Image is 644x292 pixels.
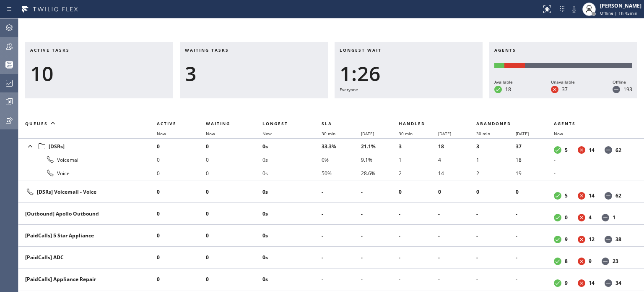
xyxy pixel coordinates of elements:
li: 0 [476,185,516,199]
li: - [554,153,634,166]
dt: Unavailable [578,146,585,154]
li: - [361,273,399,286]
dd: 0 [565,214,568,221]
dd: 34 [615,279,621,287]
dd: 193 [623,86,632,93]
li: - [361,229,399,242]
li: - [322,273,361,286]
li: - [322,207,361,221]
li: - [554,166,634,180]
dd: 9 [589,258,592,265]
li: - [361,251,399,264]
div: [DSRs] Voicemail - Voice [25,187,150,197]
li: - [399,273,438,286]
li: - [399,207,438,221]
span: Now [206,131,215,137]
button: Mute [568,3,580,15]
li: - [322,185,361,199]
li: - [438,207,476,221]
dt: Offline [602,214,609,221]
li: - [516,229,554,242]
span: Now [157,131,166,137]
dd: 5 [565,147,568,154]
div: Offline [613,78,632,86]
div: [PERSON_NAME] [600,2,641,9]
li: 0s [262,185,321,199]
span: Now [262,131,272,137]
li: - [476,229,516,242]
li: 21.1% [361,139,399,153]
li: 0s [262,273,321,286]
dt: Offline [613,86,620,93]
dt: Unavailable [551,86,558,93]
li: 1 [476,153,516,166]
li: 0 [206,185,262,199]
dd: 1 [613,214,615,221]
div: Available [494,78,513,86]
li: 0s [262,139,321,153]
li: 0 [516,185,554,199]
div: Voice [25,168,150,178]
div: Available: 18 [494,63,504,68]
dd: 9 [565,279,568,287]
li: - [322,229,361,242]
li: - [516,273,554,286]
dd: 14 [589,147,595,154]
dt: Offline [605,279,612,287]
dd: 14 [589,279,595,287]
li: - [361,207,399,221]
span: [DATE] [516,131,529,137]
span: Handled [399,121,425,126]
li: 3 [399,139,438,153]
li: 0 [206,229,262,242]
dt: Available [554,258,561,265]
dt: Available [554,279,561,287]
dd: 37 [562,86,568,93]
li: 50% [322,166,361,180]
li: 0 [206,207,262,221]
li: - [516,207,554,221]
span: Active tasks [30,47,70,53]
li: 28.6% [361,166,399,180]
li: - [399,229,438,242]
li: 1 [399,153,438,166]
span: Agents [494,47,516,53]
span: Waiting [206,121,230,126]
li: - [476,251,516,264]
span: Offline | 1h 45min [600,10,637,16]
dt: Offline [602,258,609,265]
li: - [322,251,361,264]
div: 3 [185,61,323,86]
li: 0 [157,153,206,166]
li: 0 [157,207,206,221]
dt: Available [554,146,561,154]
dt: Unavailable [578,258,585,265]
dt: Unavailable [578,279,585,287]
li: 0 [206,153,262,166]
dt: Available [554,192,561,200]
li: 9.1% [361,153,399,166]
li: 18 [516,153,554,166]
li: 0 [438,185,476,199]
li: 0s [262,251,321,264]
li: 0 [206,139,262,153]
div: [Outbound] Apollo Outbound [25,210,150,217]
dt: Unavailable [578,214,585,221]
dd: 5 [565,192,568,199]
span: [DATE] [438,131,451,137]
li: 0 [157,251,206,264]
dd: 62 [615,192,621,199]
span: Queues [25,121,48,126]
div: Unavailable: 37 [504,63,525,68]
li: 33.3% [322,139,361,153]
li: 0% [322,153,361,166]
span: Agents [554,121,576,126]
span: Now [554,131,563,137]
div: [DSRs] [25,140,150,152]
dd: 38 [615,236,621,243]
span: [DATE] [361,131,374,137]
span: 30 min [322,131,335,137]
li: 18 [438,139,476,153]
li: 0 [157,185,206,199]
li: 0 [206,166,262,180]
